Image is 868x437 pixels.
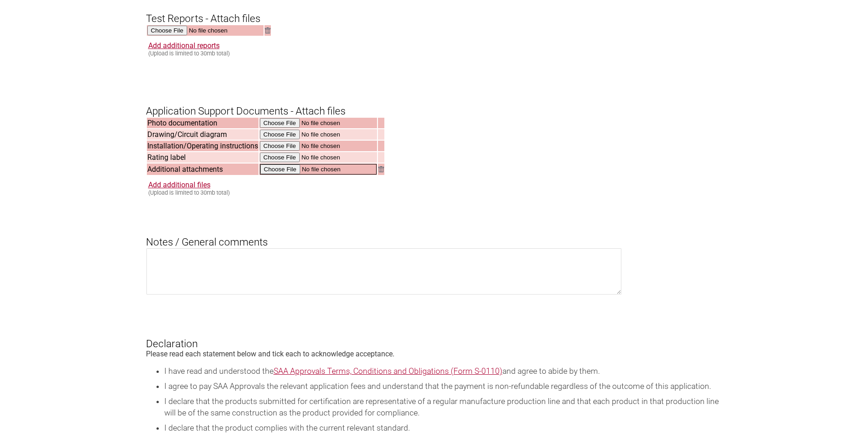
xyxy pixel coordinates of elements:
h3: Notes / General comments [146,220,722,248]
td: Installation/Operating instructions [147,141,259,151]
td: Photo documentation [147,118,259,128]
a: Add additional reports [148,41,220,50]
td: Additional attachments [147,164,259,175]
img: Remove [378,166,384,172]
td: Drawing/Circuit diagram [147,129,259,140]
h3: Declaration [146,322,722,350]
a: SAA Approvals Terms, Conditions and Obligations (Form S-0110) [274,366,502,376]
h3: Application Support Documents - Attach files [146,90,722,117]
img: Remove [265,27,270,33]
li: I declare that the product complies with the current relevant standard. [164,422,722,434]
li: I agree to pay SAA Approvals the relevant application fees and understand that the payment is non... [164,381,722,392]
small: (Upload is limited to 30mb total) [148,189,230,196]
li: I declare that the products submitted for certification are representative of a regular manufactu... [164,396,722,419]
li: I have read and understood the and agree to abide by them. [164,366,722,377]
td: Rating label [147,152,259,163]
small: (Upload is limited to 30mb total) [148,50,230,57]
a: Add additional files [148,180,210,189]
